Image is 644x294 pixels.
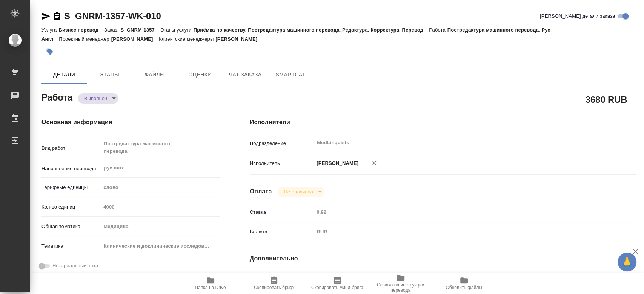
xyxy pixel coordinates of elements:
div: слово [101,181,219,194]
input: Пустое поле [314,207,603,218]
button: Скопировать ссылку [52,12,61,21]
p: [PERSON_NAME] [314,160,358,167]
p: Тематика [41,242,101,250]
p: Заказ: [104,27,120,33]
input: Пустое поле [101,201,219,212]
p: [PERSON_NAME] [111,36,159,42]
p: Подразделение [250,140,314,147]
button: Скопировать мини-бриф [306,273,369,294]
span: Скопировать бриф [254,285,294,290]
div: Выполнен [278,187,324,197]
div: Выполнен [78,93,118,104]
p: Валюта [250,228,314,236]
button: Не оплачена [281,189,315,195]
p: Тарифные единицы [41,184,101,191]
button: Папка на Drive [179,273,242,294]
span: 🙏 [621,254,633,270]
p: Клиентские менеджеры [159,36,216,42]
span: Нотариальный заказ [52,262,100,270]
p: Кол-во единиц [41,203,101,211]
span: [PERSON_NAME] детали заказа [540,12,615,20]
p: Услуга [41,27,58,33]
p: S_GNRM-1357 [120,27,160,33]
button: 🙏 [618,253,636,271]
p: Приёмка по качеству, Постредактура машинного перевода, Редактура, Корректура, Перевод [194,27,429,33]
button: Обновить файлы [432,273,496,294]
span: SmartCat [272,70,309,79]
p: Проектный менеджер [59,36,111,42]
button: Добавить тэг [41,43,58,60]
button: Выполнен [82,95,109,102]
p: [PERSON_NAME] [215,36,263,42]
p: Исполнитель [250,160,314,167]
h2: 3680 RUB [586,93,627,106]
div: Медицина [101,220,219,233]
p: Ставка [250,209,314,216]
span: Скопировать мини-бриф [311,285,363,290]
button: Удалить исполнителя [366,155,383,171]
span: Ссылка на инструкции перевода [373,282,428,293]
button: Скопировать бриф [242,273,306,294]
h4: Исполнители [250,118,636,127]
h4: Дополнительно [250,254,636,263]
h4: Оплата [250,187,272,196]
div: RUB [314,225,603,238]
span: Этапы [91,70,128,79]
p: Вид работ [41,145,101,152]
p: Бизнес перевод [58,27,104,33]
h4: Основная информация [41,118,220,127]
button: Ссылка на инструкции перевода [369,273,432,294]
p: Направление перевода [41,165,101,172]
p: Работа [429,27,447,33]
p: Общая тематика [41,223,101,230]
span: Файлы [137,70,173,79]
p: Этапы услуги [160,27,194,33]
span: Чат заказа [227,70,263,79]
button: Скопировать ссылку для ЯМессенджера [41,12,51,21]
span: Детали [46,70,82,79]
span: Обновить файлы [446,285,482,290]
a: S_GNRM-1357-WK-010 [64,11,161,21]
h2: Работа [41,90,72,104]
span: Оценки [182,70,218,79]
div: Клинические и доклинические исследования [101,240,219,253]
span: Папка на Drive [195,285,226,290]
